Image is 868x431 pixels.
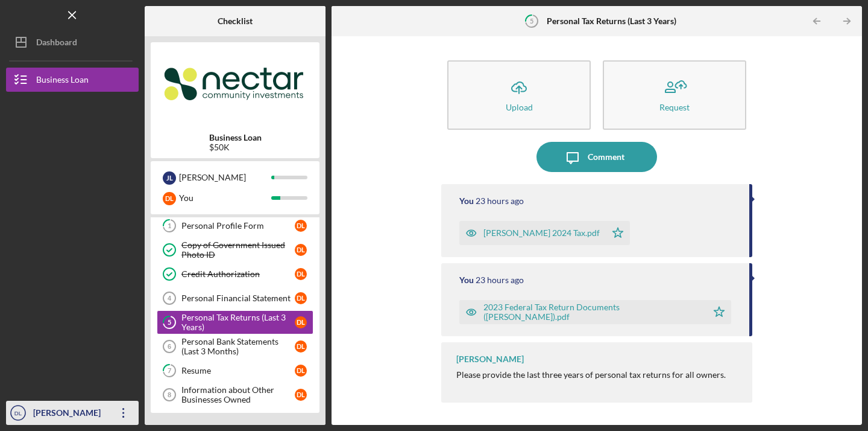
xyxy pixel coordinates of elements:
div: Please provide the last three years of personal tax returns for all owners. [456,370,726,380]
div: D L [295,340,307,353]
tspan: 5 [168,319,171,327]
time: 2025-09-02 17:57 [476,275,524,285]
div: Copy of Government Issued Photo ID [181,240,295,260]
a: Credit AuthorizationDL [157,262,313,286]
b: Checklist [218,16,253,26]
a: 8Information about Other Businesses OwnedDL [157,383,313,407]
button: Comment [536,142,657,172]
button: Business Loan [6,68,139,92]
div: D L [295,316,307,328]
div: Upload [506,103,533,112]
b: Business Loan [209,133,262,142]
div: You [459,196,474,206]
div: D L [295,268,307,280]
button: Upload [447,60,591,130]
div: $50K [209,142,262,152]
div: [PERSON_NAME] [179,167,271,188]
div: D L [163,192,176,205]
button: [PERSON_NAME] 2024 Tax.pdf [459,221,630,245]
a: Copy of Government Issued Photo IDDL [157,238,313,262]
div: D L [295,292,307,304]
div: [PERSON_NAME] [456,354,524,364]
div: Personal Tax Returns (Last 3 Years) [181,313,295,332]
button: 2023 Federal Tax Return Documents ([PERSON_NAME]).pdf [459,300,731,324]
time: 2025-09-02 18:11 [476,196,524,206]
div: D L [295,220,307,232]
div: Personal Financial Statement [181,293,295,303]
a: 4Personal Financial StatementDL [157,286,313,310]
img: Product logo [151,48,319,121]
div: Personal Bank Statements (Last 3 Months) [181,337,295,356]
a: 5Personal Tax Returns (Last 3 Years)DL [157,310,313,334]
div: D L [295,365,307,377]
div: Business Loan [36,68,89,95]
div: J L [163,171,176,185]
div: Comment [588,142,624,172]
div: [PERSON_NAME] 2024 Tax.pdf [483,228,600,238]
button: Request [603,60,746,130]
tspan: 5 [530,17,533,25]
a: 6Personal Bank Statements (Last 3 Months)DL [157,334,313,359]
button: Dashboard [6,30,139,54]
div: Information about Other Businesses Owned [181,385,295,404]
tspan: 1 [168,222,171,230]
div: You [459,275,474,285]
div: Request [659,103,690,112]
tspan: 4 [168,295,172,302]
tspan: 7 [168,367,172,375]
div: [PERSON_NAME] [30,401,108,428]
div: 2023 Federal Tax Return Documents ([PERSON_NAME]).pdf [483,302,701,322]
div: Personal Profile Form [181,221,295,231]
div: D L [295,389,307,401]
button: DL[PERSON_NAME] [6,401,139,425]
text: DL [14,410,22,417]
a: 1Personal Profile FormDL [157,214,313,238]
a: 7ResumeDL [157,359,313,383]
b: Personal Tax Returns (Last 3 Years) [547,16,676,26]
div: Dashboard [36,30,77,57]
tspan: 6 [168,343,171,350]
div: D L [295,244,307,256]
tspan: 8 [168,391,171,398]
div: Credit Authorization [181,269,295,279]
div: Resume [181,366,295,375]
div: You [179,188,271,208]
